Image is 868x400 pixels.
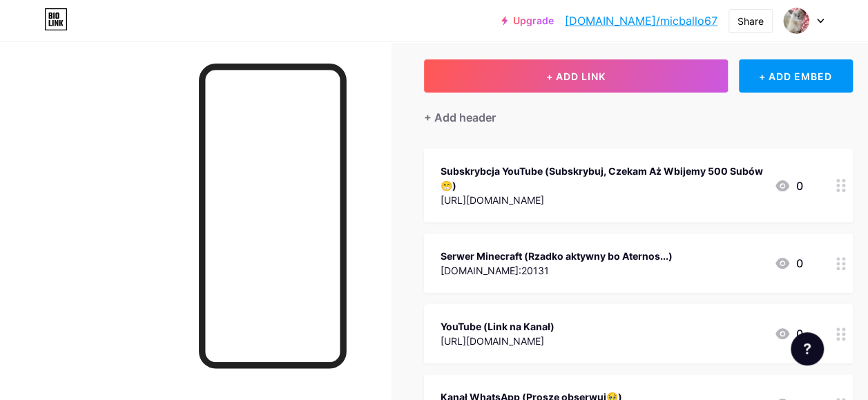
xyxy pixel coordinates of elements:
img: micballo67 [783,8,809,34]
div: 0 [774,325,803,342]
div: Serwer Minecraft (Rzadko aktywny bo Aternos...) [441,249,673,263]
div: Share [737,14,764,28]
div: + ADD EMBED [739,59,853,93]
div: + Add header [424,109,496,126]
div: [URL][DOMAIN_NAME] [441,334,554,348]
div: [URL][DOMAIN_NAME] [441,193,763,207]
div: Subskrybcja YouTube (Subskrybuj, Czekam Aż Wbijemy 500 Subów😁) [441,164,763,193]
a: [DOMAIN_NAME]/micballo67 [565,12,717,29]
a: Upgrade [501,15,554,26]
div: 0 [774,255,803,272]
div: [DOMAIN_NAME]:20131 [441,263,673,278]
div: YouTube (Link na Kanał) [441,319,554,334]
div: 0 [774,178,803,194]
span: + ADD LINK [546,70,606,82]
button: + ADD LINK [424,59,728,93]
